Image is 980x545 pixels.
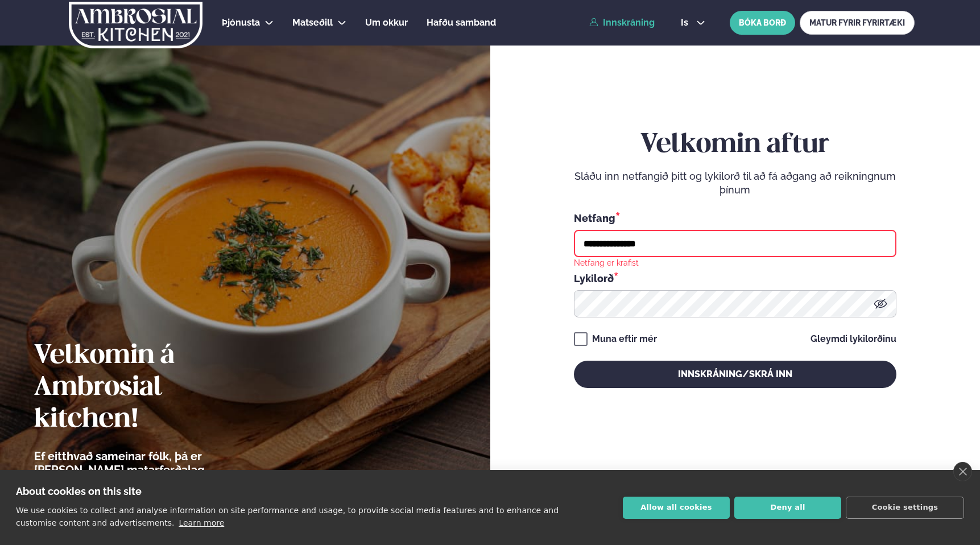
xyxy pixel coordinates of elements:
div: Netfang [574,210,896,225]
p: Ef eitthvað sameinar fólk, þá er [PERSON_NAME] matarferðalag. [34,449,270,477]
img: logo [68,2,204,48]
span: Matseðill [292,17,333,28]
a: Gleymdi lykilorðinu [811,335,896,344]
span: Hafðu samband [427,17,496,28]
span: is [681,18,692,27]
span: Þjónusta [222,17,260,28]
div: Lykilorð [574,271,896,286]
a: close [953,462,972,481]
button: is [672,18,714,27]
p: We use cookies to collect and analyse information on site performance and usage, to provide socia... [16,506,559,527]
p: Sláðu inn netfangið þitt og lykilorð til að fá aðgang að reikningnum þínum [574,170,896,197]
a: Um okkur [365,16,408,30]
a: Innskráning [589,18,655,28]
h2: Velkomin aftur [574,129,896,161]
a: Matseðill [292,16,333,30]
a: MATUR FYRIR FYRIRTÆKI [800,11,915,35]
span: Um okkur [365,17,408,28]
button: Cookie settings [846,497,964,519]
a: Þjónusta [222,16,260,30]
a: Learn more [179,518,224,527]
button: Innskráning/Skrá inn [574,361,896,388]
button: Deny all [734,497,841,519]
h2: Velkomin á Ambrosial kitchen! [34,340,270,436]
div: Netfang er krafist [574,257,639,267]
button: Allow all cookies [623,497,730,519]
a: Hafðu samband [427,16,496,30]
button: BÓKA BORÐ [730,11,795,35]
strong: About cookies on this site [16,485,142,497]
